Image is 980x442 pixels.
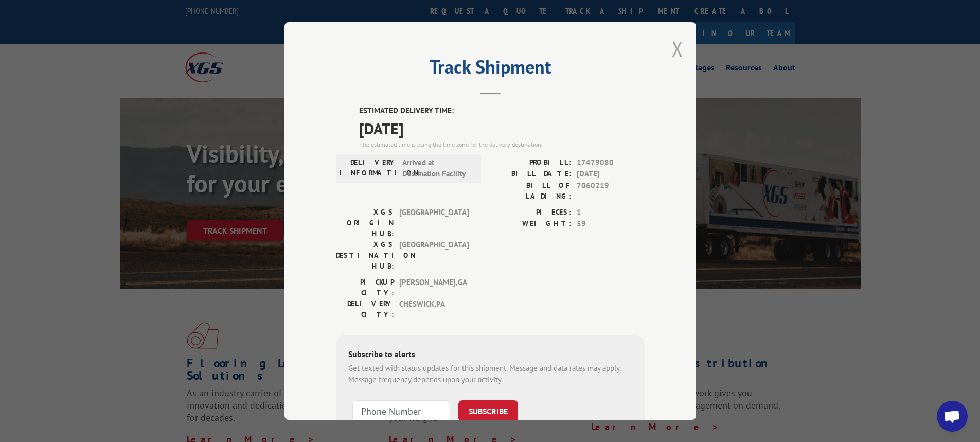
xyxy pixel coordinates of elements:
[336,207,394,239] label: XGS ORIGIN HUB:
[336,277,394,298] label: PICKUP CITY:
[577,168,645,180] span: [DATE]
[458,400,518,422] button: SUBSCRIBE
[577,218,645,230] span: 59
[359,105,645,117] label: ESTIMATED DELIVERY TIME:
[336,239,394,272] label: XGS DESTINATION HUB:
[348,363,632,386] div: Get texted with status updates for this shipment. Message and data rates may apply. Message frequ...
[490,157,572,169] label: PROBILL:
[348,348,632,363] div: Subscribe to alerts
[399,239,469,272] span: [GEOGRAPHIC_DATA]
[577,157,645,169] span: 17479080
[352,400,450,422] input: Phone Number
[490,218,572,230] label: WEIGHT:
[336,298,394,320] label: DELIVERY CITY:
[490,168,572,180] label: BILL DATE:
[336,60,645,79] h2: Track Shipment
[490,180,572,202] label: BILL OF LADING:
[399,298,469,320] span: CHESWICK , PA
[359,140,645,149] div: The estimated time is using the time zone for the delivery destination.
[490,207,572,219] label: PIECES:
[339,157,397,180] label: DELIVERY INFORMATION:
[672,35,683,62] button: Close modal
[577,207,645,219] span: 1
[577,180,645,202] span: 7060219
[937,401,968,432] div: Open chat
[359,117,645,140] span: [DATE]
[399,277,469,298] span: [PERSON_NAME] , GA
[402,157,472,180] span: Arrived at Destination Facility
[399,207,469,239] span: [GEOGRAPHIC_DATA]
